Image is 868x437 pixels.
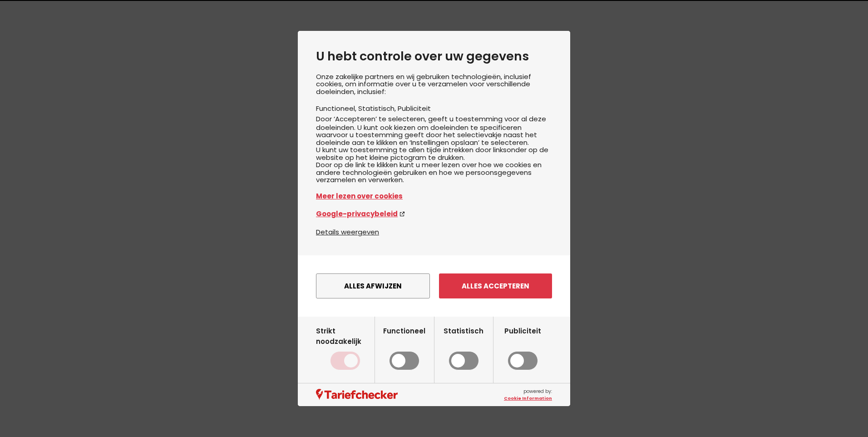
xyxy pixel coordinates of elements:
a: Cookie Information [504,395,552,402]
li: Statistisch [358,104,398,113]
button: Alles afwijzen [316,273,430,298]
a: Meer lezen over cookies [316,191,552,201]
li: Publiciteit [398,104,431,113]
label: Strikt noodzakelijk [316,326,375,370]
a: Google-privacybeleid [316,209,552,219]
label: Statistisch [444,326,483,370]
label: Functioneel [383,326,425,370]
button: Alles accepteren [439,273,552,298]
span: powered by: [504,388,552,402]
label: Publiciteit [504,326,541,370]
div: menu [298,255,570,317]
div: Onze zakelijke partners en wij gebruiken technologieën, inclusief cookies, om informatie over u t... [316,73,552,227]
img: logo [316,389,398,400]
h2: U hebt controle over uw gegevens [316,49,552,64]
button: Details weergeven [316,227,379,237]
li: Functioneel [316,104,358,113]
